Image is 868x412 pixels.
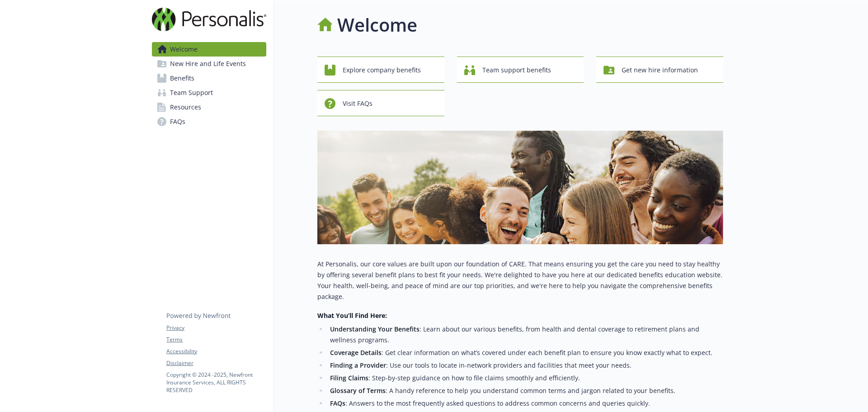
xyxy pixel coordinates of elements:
[457,57,584,83] button: Team support benefits
[166,324,266,332] a: Privacy
[327,324,723,346] li: : Learn about our various benefits, from health and dental coverage to retirement plans and welln...
[152,42,266,57] a: Welcome
[152,114,266,129] a: FAQs
[152,100,266,114] a: Resources
[327,373,723,384] li: : Step-by-step guidance on how to file claims smoothly and efficiently.
[152,57,266,71] a: New Hire and Life Events
[166,347,266,355] a: Accessibility
[330,348,382,357] strong: Coverage Details
[482,62,551,79] span: Team support benefits
[317,259,723,302] p: At Personalis, our core values are built upon our foundation of CARE. That means ensuring you get...
[330,325,420,333] strong: Understanding Your Benefits
[166,371,266,394] p: Copyright © 2024 - 2025 , Newfront Insurance Services, ALL RIGHTS RESERVED
[166,359,266,367] a: Disclaimer
[170,71,194,85] span: Benefits
[166,336,266,344] a: Terms
[170,57,246,71] span: New Hire and Life Events
[596,57,723,83] button: Get new hire information
[327,347,723,358] li: : Get clear information on what’s covered under each benefit plan to ensure you know exactly what...
[343,62,421,79] span: Explore company benefits
[622,62,698,79] span: Get new hire information
[330,361,386,369] strong: Finding a Provider
[170,100,201,114] span: Resources
[330,386,386,395] strong: Glossary of Terms
[343,95,373,112] span: Visit FAQs
[327,385,723,396] li: : A handy reference to help you understand common terms and jargon related to your benefits.
[170,114,185,129] span: FAQs
[152,85,266,100] a: Team Support
[317,311,387,320] strong: What You’ll Find Here:
[152,71,266,85] a: Benefits
[170,85,213,100] span: Team Support
[170,42,198,57] span: Welcome
[337,11,417,38] h1: Welcome
[330,374,368,382] strong: Filing Claims
[327,360,723,371] li: : Use our tools to locate in-network providers and facilities that meet your needs.
[317,90,444,116] button: Visit FAQs
[317,57,444,83] button: Explore company benefits
[327,398,723,409] li: : Answers to the most frequently asked questions to address common concerns and queries quickly.
[330,399,345,407] strong: FAQs
[317,131,723,244] img: overview page banner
